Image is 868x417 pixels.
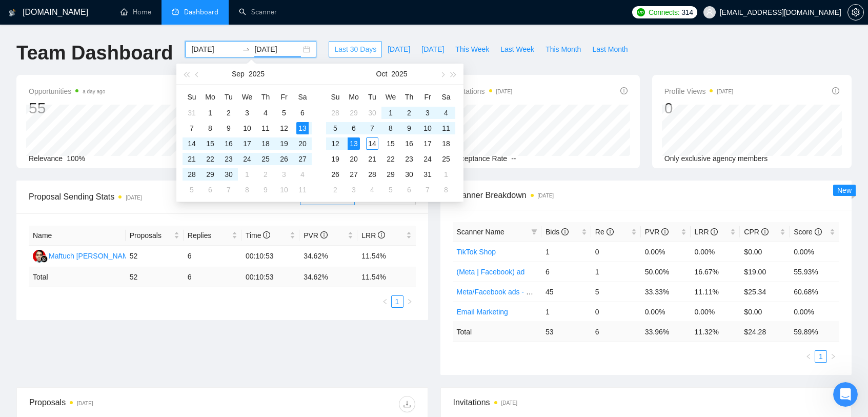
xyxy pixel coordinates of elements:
[403,122,415,134] div: 9
[29,154,63,163] span: Relevance
[219,136,238,151] td: 2025-09-16
[293,105,312,121] td: 2025-09-06
[183,182,201,197] td: 2025-10-05
[293,136,312,151] td: 2025-09-20
[385,153,397,165] div: 22
[385,168,397,181] div: 29
[388,44,410,55] span: [DATE]
[241,168,253,181] div: 1
[183,105,201,121] td: 2025-08-31
[403,168,415,181] div: 30
[259,153,272,165] div: 25
[238,121,256,136] td: 2025-09-10
[256,136,275,151] td: 2025-09-18
[201,105,219,121] td: 2025-09-01
[186,107,198,119] div: 31
[249,64,265,84] button: 2025
[496,89,512,94] time: [DATE]
[308,4,328,24] button: Collapse window
[607,228,614,235] span: info-circle
[278,137,290,150] div: 19
[275,89,293,105] th: Fr
[223,122,235,134] div: 9
[418,105,437,121] td: 2025-10-03
[201,121,219,136] td: 2025-09-08
[363,121,381,136] td: 2025-10-07
[391,64,407,84] button: 2025
[418,182,437,197] td: 2025-11-07
[329,41,382,57] button: Last 30 Days
[163,311,190,331] span: neutral face reaction
[421,107,434,119] div: 3
[740,242,790,262] td: $0.00
[329,107,341,119] div: 28
[348,122,360,134] div: 6
[681,7,693,18] span: 314
[833,382,858,407] iframe: Intercom live chat
[815,351,826,362] a: 1
[691,242,740,262] td: 0.00%
[183,167,201,182] td: 2025-09-28
[400,89,418,105] th: Th
[457,288,572,296] a: Meta/Facebook ads - Ecom Broader
[399,396,415,412] button: download
[41,255,48,263] img: gigradar-bm.png
[421,184,434,196] div: 7
[711,228,718,235] span: info-circle
[541,242,591,262] td: 1
[183,89,201,105] th: Su
[29,98,105,118] div: 55
[219,121,238,136] td: 2025-09-09
[440,122,452,134] div: 11
[328,4,346,23] div: Close
[363,105,381,121] td: 2025-09-30
[326,136,345,151] td: 2025-10-12
[440,107,452,119] div: 4
[664,154,768,163] span: Only exclusive agency members
[457,308,508,316] a: Email Marketing
[223,137,235,150] div: 16
[242,45,250,53] span: to
[83,89,105,94] time: a day ago
[204,184,216,196] div: 6
[201,151,219,167] td: 2025-09-22
[238,105,256,121] td: 2025-09-03
[219,105,238,121] td: 2025-09-02
[437,182,455,197] td: 2025-11-08
[188,230,230,241] span: Replies
[278,184,290,196] div: 10
[363,151,381,167] td: 2025-10-21
[421,168,434,181] div: 31
[16,41,173,65] h1: Team Dashboard
[275,105,293,121] td: 2025-09-05
[293,167,312,182] td: 2025-10-04
[385,122,397,134] div: 8
[363,167,381,182] td: 2025-10-28
[366,107,378,119] div: 30
[259,107,272,119] div: 4
[381,167,400,182] td: 2025-10-29
[241,122,253,134] div: 10
[204,122,216,134] div: 8
[421,122,434,134] div: 10
[238,136,256,151] td: 2025-09-17
[278,122,290,134] div: 12
[320,231,328,239] span: info-circle
[366,168,378,181] div: 28
[238,182,256,197] td: 2025-10-08
[169,311,184,331] span: 😐
[29,226,126,246] th: Name
[204,137,216,150] div: 15
[296,137,309,150] div: 20
[790,242,839,262] td: 0.00%
[259,137,272,150] div: 18
[329,122,341,134] div: 5
[223,107,235,119] div: 2
[348,137,360,150] div: 13
[529,224,539,240] span: filter
[126,226,184,246] th: Proposals
[595,228,614,236] span: Re
[381,105,400,121] td: 2025-10-01
[184,8,218,16] span: Dashboard
[241,184,253,196] div: 8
